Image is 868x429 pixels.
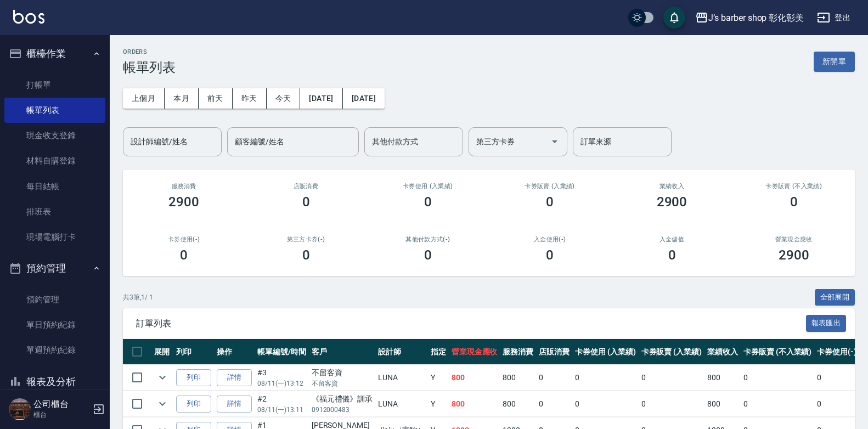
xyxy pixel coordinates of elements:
[258,183,353,190] h2: 店販消費
[814,56,855,66] a: 新開單
[424,194,432,210] h3: 0
[502,183,598,190] h2: 卡券販賣 (入業績)
[13,10,44,24] img: Logo
[4,148,105,173] a: 材料自購登錄
[741,365,814,391] td: 0
[165,88,199,109] button: 本月
[657,194,687,210] h3: 2900
[500,391,536,417] td: 800
[639,391,705,417] td: 0
[500,365,536,391] td: 800
[136,183,232,190] h3: 服務消費
[536,339,572,365] th: 店販消費
[33,410,89,420] p: 櫃台
[312,405,373,415] p: 0912000483
[814,339,859,365] th: 卡券使用(-)
[4,254,105,283] button: 預約管理
[123,48,176,55] h2: ORDERS
[123,60,176,75] h3: 帳單列表
[639,365,705,391] td: 0
[814,391,859,417] td: 0
[668,247,676,263] h3: 0
[741,339,814,365] th: 卡券販賣 (不入業績)
[258,236,353,243] h2: 第三方卡券(-)
[4,72,105,98] a: 打帳單
[704,391,741,417] td: 800
[176,396,211,413] button: 列印
[814,52,855,72] button: 新開單
[572,339,639,365] th: 卡券使用 (入業績)
[4,287,105,312] a: 預約管理
[704,339,741,365] th: 業績收入
[375,391,428,417] td: LUNA
[4,337,105,363] a: 單週預約紀錄
[806,315,847,332] button: 報表匯出
[312,367,373,379] div: 不留客資
[233,88,267,109] button: 昨天
[154,369,171,386] button: expand row
[746,236,842,243] h2: 營業現金應收
[217,369,252,386] a: 詳情
[806,318,847,328] a: 報表匯出
[746,183,842,190] h2: 卡券販賣 (不入業績)
[9,398,31,420] img: Person
[312,379,373,388] p: 不留客資
[199,88,233,109] button: 前天
[123,88,165,109] button: 上個月
[428,391,449,417] td: Y
[168,194,199,210] h3: 2900
[428,365,449,391] td: Y
[343,88,385,109] button: [DATE]
[151,339,173,365] th: 展開
[214,339,255,365] th: 操作
[502,236,598,243] h2: 入金使用(-)
[624,236,719,243] h2: 入金儲值
[546,133,563,150] button: Open
[449,391,500,417] td: 800
[4,368,105,396] button: 報表及分析
[449,365,500,391] td: 800
[624,183,719,190] h2: 業績收入
[380,183,476,190] h2: 卡券使用 (入業績)
[814,365,859,391] td: 0
[546,247,554,263] h3: 0
[267,88,301,109] button: 今天
[375,339,428,365] th: 設計師
[257,405,306,415] p: 08/11 (一) 13:11
[424,247,432,263] h3: 0
[4,224,105,250] a: 現場電腦打卡
[779,247,809,263] h3: 2900
[536,365,572,391] td: 0
[375,365,428,391] td: LUNA
[217,396,252,413] a: 詳情
[691,7,808,29] button: J’s barber shop 彰化彰美
[4,312,105,337] a: 單日預約紀錄
[302,194,310,210] h3: 0
[255,365,309,391] td: #3
[173,339,214,365] th: 列印
[4,174,105,199] a: 每日結帳
[255,391,309,417] td: #2
[33,399,89,410] h5: 公司櫃台
[123,292,153,302] p: 共 3 筆, 1 / 1
[255,339,309,365] th: 帳單編號/時間
[449,339,500,365] th: 營業現金應收
[312,393,373,405] div: 《福元禮儀》訓承
[813,8,855,28] button: 登出
[428,339,449,365] th: 指定
[136,318,806,329] span: 訂單列表
[4,98,105,123] a: 帳單列表
[380,236,476,243] h2: 其他付款方式(-)
[309,339,376,365] th: 客戶
[708,11,804,25] div: J’s barber shop 彰化彰美
[639,339,705,365] th: 卡券販賣 (入業績)
[546,194,554,210] h3: 0
[536,391,572,417] td: 0
[180,247,188,263] h3: 0
[300,88,342,109] button: [DATE]
[176,369,211,386] button: 列印
[572,391,639,417] td: 0
[136,236,232,243] h2: 卡券使用(-)
[302,247,310,263] h3: 0
[500,339,536,365] th: 服務消費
